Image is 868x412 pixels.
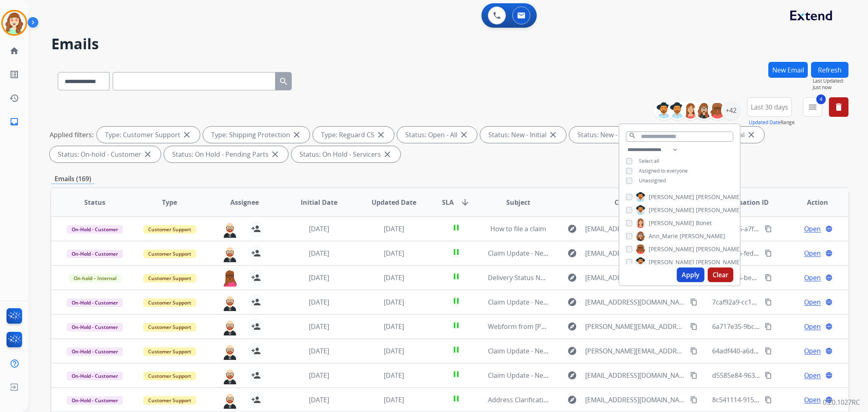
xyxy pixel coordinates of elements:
[251,395,261,405] mat-icon: person_add
[251,297,261,307] mat-icon: person_add
[143,149,153,159] mat-icon: close
[182,130,192,140] mat-icon: close
[51,36,848,52] h2: Emails
[143,323,196,331] span: Customer Support
[804,297,821,307] span: Open
[804,273,821,283] span: Open
[67,250,123,258] span: On-Hold - Customer
[690,323,697,330] mat-icon: content_copy
[3,11,26,34] img: avatar
[309,224,329,233] span: [DATE]
[309,371,329,380] span: [DATE]
[649,232,678,240] span: Ann_Marie
[751,105,788,109] span: Last 30 days
[567,346,577,356] mat-icon: explore
[270,149,280,159] mat-icon: close
[834,102,844,112] mat-icon: delete
[309,249,329,258] span: [DATE]
[67,347,123,356] span: On-Hold - Customer
[309,322,329,331] span: [DATE]
[816,94,826,104] span: 4
[384,249,404,258] span: [DATE]
[67,396,123,405] span: On-Hold - Customer
[585,224,685,234] span: [EMAIL_ADDRESS][DOMAIN_NAME]
[67,225,123,234] span: On-Hold - Customer
[548,130,558,140] mat-icon: close
[690,347,697,355] mat-icon: content_copy
[677,267,704,282] button: Apply
[804,346,821,356] span: Open
[803,97,822,117] button: 4
[222,318,238,335] img: agent-avatar
[313,127,394,143] div: Type: Reguard CS
[639,167,688,174] span: Assigned to everyone
[451,272,461,281] mat-icon: pause
[488,298,622,307] span: Claim Update - Next Steps - Action Required
[384,371,404,380] span: [DATE]
[251,224,261,234] mat-icon: person_add
[506,197,530,207] span: Subject
[222,221,238,238] img: agent-avatar
[712,371,837,380] span: d5585e84-963d-4641-974d-cb6a5f49a29a
[768,62,808,78] button: New Email
[222,367,238,384] img: agent-avatar
[746,130,756,140] mat-icon: close
[488,346,622,355] span: Claim Update - Next Steps - Action Required
[451,296,461,306] mat-icon: pause
[825,372,833,379] mat-icon: language
[567,370,577,380] mat-icon: explore
[143,347,196,356] span: Customer Support
[451,345,461,355] mat-icon: pause
[585,346,685,356] span: [PERSON_NAME][EMAIL_ADDRESS][DOMAIN_NAME]
[825,298,833,306] mat-icon: language
[765,396,772,403] mat-icon: content_copy
[143,298,196,307] span: Customer Support
[459,130,469,140] mat-icon: close
[309,395,329,404] span: [DATE]
[649,245,694,253] span: [PERSON_NAME]
[451,320,461,330] mat-icon: pause
[825,396,833,403] mat-icon: language
[251,248,261,258] mat-icon: person_add
[251,370,261,380] mat-icon: person_add
[811,62,848,78] button: Refresh
[690,298,697,306] mat-icon: content_copy
[384,395,404,404] span: [DATE]
[50,130,94,140] p: Applied filters:
[567,273,577,283] mat-icon: explore
[488,371,622,380] span: Claim Update - Next Steps - Action Required
[680,232,725,240] span: [PERSON_NAME]
[696,258,741,266] span: [PERSON_NAME]
[721,101,741,120] div: +42
[813,84,848,91] span: Just now
[460,197,470,207] mat-icon: arrow_downward
[143,396,196,405] span: Customer Support
[451,247,461,257] mat-icon: pause
[813,78,848,84] span: Last Updated:
[567,224,577,234] mat-icon: explore
[222,392,238,409] img: agent-avatar
[585,322,685,331] span: [PERSON_NAME][EMAIL_ADDRESS][PERSON_NAME][DOMAIN_NAME]
[765,372,772,379] mat-icon: content_copy
[251,273,261,283] mat-icon: person_add
[9,117,19,127] mat-icon: inbox
[712,298,835,307] span: 7caf92a9-cc1a-4d48-b375-d24851fb3687
[97,127,200,143] div: Type: Customer Support
[690,372,697,379] mat-icon: content_copy
[67,298,123,307] span: On-Hold - Customer
[696,219,712,227] span: Bonet
[585,370,685,380] span: [EMAIL_ADDRESS][DOMAIN_NAME]
[143,274,196,283] span: Customer Support
[309,273,329,282] span: [DATE]
[301,197,337,207] span: Initial Date
[825,250,833,257] mat-icon: language
[222,343,238,360] img: agent-avatar
[50,146,161,162] div: Status: On-hold - Customer
[488,249,622,258] span: Claim Update - Next Steps - Action Required
[384,273,404,282] span: [DATE]
[712,346,837,355] span: 64adf440-a6d6-4b90-a4e6-47a675696836
[490,224,546,233] span: How to file a claim
[372,197,416,207] span: Updated Date
[585,395,685,405] span: [EMAIL_ADDRESS][DOMAIN_NAME]
[825,323,833,330] mat-icon: language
